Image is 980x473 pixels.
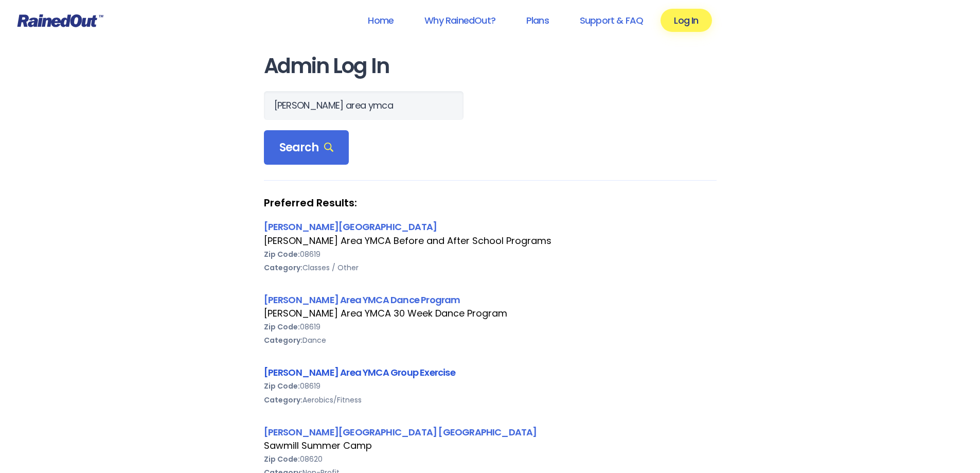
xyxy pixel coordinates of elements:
a: [PERSON_NAME][GEOGRAPHIC_DATA] [264,220,437,233]
a: Why RainedOut? [411,9,509,32]
div: 08619 [264,320,717,334]
div: [PERSON_NAME] Area YMCA Group Exercise [264,365,717,379]
b: Zip Code: [264,249,300,259]
div: 08620 [264,452,717,466]
b: Zip Code: [264,381,300,391]
b: Category: [264,262,302,273]
div: [PERSON_NAME] Area YMCA 30 Week Dance Program [264,307,717,320]
div: [PERSON_NAME] Area YMCA Dance Program [264,293,717,307]
div: Classes / Other [264,261,717,274]
a: Home [354,9,407,32]
div: [PERSON_NAME][GEOGRAPHIC_DATA] [264,220,717,234]
div: Dance [264,334,717,347]
a: Plans [513,9,562,32]
div: Aerobics/Fitness [264,393,717,407]
a: [PERSON_NAME] Area YMCA Group Exercise [264,366,455,379]
a: [PERSON_NAME][GEOGRAPHIC_DATA] [GEOGRAPHIC_DATA] [264,426,537,439]
h1: Admin Log In [264,55,717,78]
span: Search [279,141,334,155]
a: Support & FAQ [566,9,656,32]
div: Sawmill Summer Camp [264,439,717,452]
b: Category: [264,335,302,345]
a: [PERSON_NAME] Area YMCA Dance Program [264,293,460,306]
b: Category: [264,395,302,405]
input: Search Orgs… [264,91,464,120]
a: Log In [661,9,711,32]
strong: Preferred Results: [264,196,717,209]
div: [PERSON_NAME][GEOGRAPHIC_DATA] [GEOGRAPHIC_DATA] [264,425,717,439]
div: 08619 [264,379,717,393]
div: [PERSON_NAME] Area YMCA Before and After School Programs [264,234,717,248]
b: Zip Code: [264,454,300,464]
div: 08619 [264,248,717,261]
div: Search [264,130,349,165]
b: Zip Code: [264,322,300,332]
